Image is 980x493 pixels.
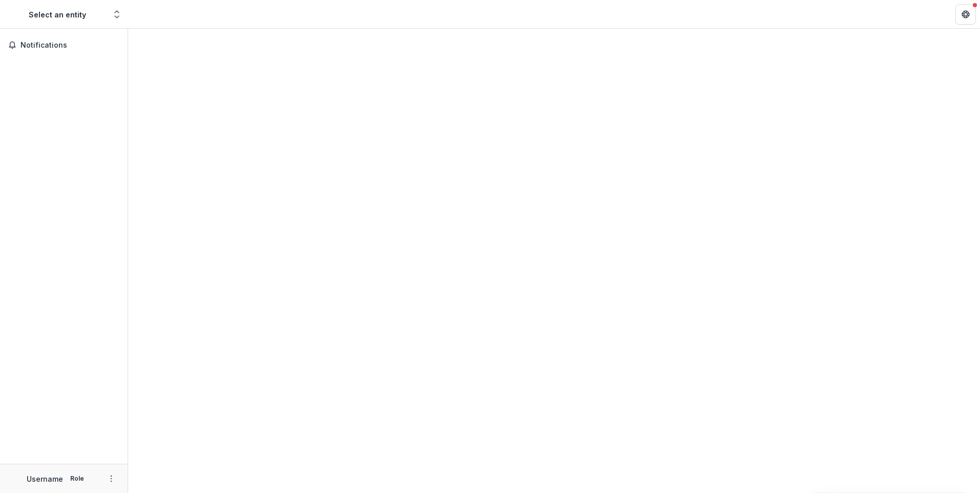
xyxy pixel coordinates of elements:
[4,37,124,53] button: Notifications
[67,474,87,483] p: Role
[955,4,976,25] button: Get Help
[21,41,119,50] span: Notifications
[105,473,117,485] button: More
[110,4,124,25] button: Open entity switcher
[27,474,63,484] p: Username
[29,9,86,20] div: Select an entity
